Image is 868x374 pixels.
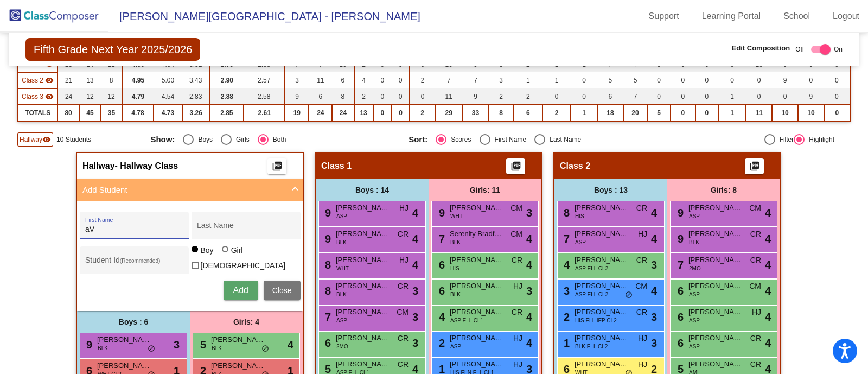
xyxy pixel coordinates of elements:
[373,105,392,121] td: 0
[321,161,352,172] span: Class 1
[514,105,542,121] td: 6
[211,334,265,345] span: [PERSON_NAME]
[651,309,657,325] span: 3
[542,72,571,88] td: 1
[561,311,570,323] span: 2
[436,207,445,219] span: 9
[765,283,771,299] span: 4
[450,212,463,220] span: WHT
[122,105,154,121] td: 4.78
[412,205,418,221] span: 4
[509,161,522,176] mat-icon: picture_as_pdf
[336,229,390,239] span: [PERSON_NAME]
[412,335,418,351] span: 3
[22,92,43,102] span: Class 3
[285,72,309,88] td: 3
[309,105,332,121] td: 24
[765,205,771,221] span: 4
[688,307,743,318] span: [PERSON_NAME]
[671,105,695,121] td: 0
[336,212,347,220] span: ASP
[575,359,629,370] span: [PERSON_NAME]
[412,283,418,299] span: 3
[79,72,101,88] td: 13
[571,72,597,88] td: 0
[571,105,597,121] td: 1
[412,309,418,325] span: 3
[97,334,151,345] span: [PERSON_NAME]
[148,345,155,353] span: do_not_disturb_alt
[667,179,780,201] div: Girls: 8
[436,285,445,297] span: 6
[512,307,522,318] span: CR
[571,88,597,105] td: 0
[526,309,532,325] span: 4
[412,257,418,273] span: 4
[462,105,489,121] td: 33
[269,135,286,144] div: Both
[18,88,58,105] td: Hidden teacher - No Class Name
[542,105,571,121] td: 2
[392,72,410,88] td: 0
[45,76,54,85] mat-icon: visibility
[25,38,200,61] span: Fifth Grade Next Year 2025/2026
[392,88,410,105] td: 0
[322,233,331,245] span: 9
[450,281,504,291] span: [PERSON_NAME]
[526,231,532,247] span: 4
[77,311,190,333] div: Boys : 6
[772,72,798,88] td: 9
[671,72,695,88] td: 0
[182,105,209,121] td: 3.26
[285,105,309,121] td: 19
[58,72,79,88] td: 21
[671,88,695,105] td: 0
[772,105,798,121] td: 10
[392,105,410,121] td: 0
[115,161,178,172] span: - Hallway Class
[410,105,435,121] td: 2
[575,202,629,213] span: [PERSON_NAME]
[489,105,514,121] td: 8
[233,286,248,295] span: Add
[575,333,629,344] span: [PERSON_NAME]
[561,259,570,271] span: 4
[765,335,771,351] span: 4
[354,72,373,88] td: 4
[575,316,617,325] span: HIS ELL IEP CL2
[79,88,101,105] td: 12
[748,161,761,176] mat-icon: picture_as_pdf
[746,105,772,121] td: 11
[332,88,354,105] td: 8
[695,105,718,121] td: 0
[272,286,292,295] span: Close
[450,202,504,213] span: [PERSON_NAME]
[85,225,183,234] input: First Name
[56,135,91,144] span: 10 Students
[101,105,122,121] td: 35
[688,333,743,344] span: [PERSON_NAME]
[435,88,462,105] td: 11
[98,344,108,352] span: BLK
[322,337,331,349] span: 6
[732,43,790,54] span: Edit Composition
[750,255,761,266] span: CR
[689,264,701,272] span: 2MO
[746,72,772,88] td: 0
[752,307,761,318] span: HJ
[42,135,51,144] mat-icon: visibility
[435,72,462,88] td: 7
[675,337,684,349] span: 6
[648,88,671,105] td: 0
[746,88,772,105] td: 0
[675,285,684,297] span: 6
[97,360,151,371] span: [PERSON_NAME]
[435,105,462,121] td: 29
[322,285,331,297] span: 8
[409,135,427,144] span: Sort:
[693,8,770,25] a: Learning Portal
[397,307,409,318] span: CM
[623,105,648,121] td: 20
[513,359,522,370] span: HJ
[336,281,390,291] span: [PERSON_NAME]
